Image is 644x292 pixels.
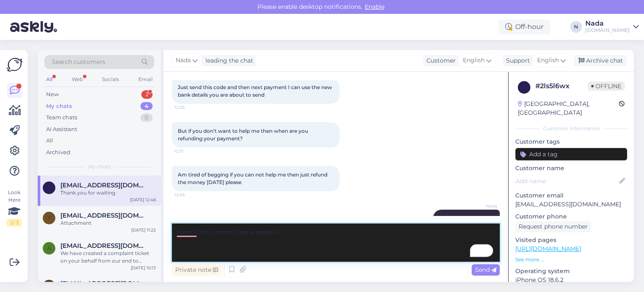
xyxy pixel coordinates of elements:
div: All [44,74,54,85]
div: [DATE] 10:13 [131,265,156,271]
textarea: To enrich screen reader interactions, please activate Accessibility in Grammarly extension settings [172,224,500,262]
div: Thank you for waiting [60,189,156,197]
p: See more ... [515,256,627,263]
input: Add name [516,176,618,186]
a: [URL][DOMAIN_NAME] [515,245,581,253]
div: 2 / 3 [7,219,22,226]
p: Customer tags [515,137,627,146]
p: Customer name [515,164,627,173]
div: Attachment [60,219,156,227]
div: 2 [141,90,153,99]
p: Customer phone [515,212,627,221]
span: 12:46 [174,192,206,198]
div: Look Here [7,189,22,226]
div: Customer [423,56,456,65]
div: Socials [100,74,121,85]
div: Team chats [46,113,77,122]
div: 0 [140,113,153,122]
div: leading the chat [202,56,253,65]
input: Add a tag [515,148,627,160]
p: Operating system [515,267,627,276]
p: Customer email [515,191,627,200]
span: English [463,56,485,65]
span: 12:31 [174,148,206,154]
span: My chats [88,163,111,171]
span: Nada [466,203,497,209]
span: thomaseverson22@gmail.com [60,280,148,287]
p: [EMAIL_ADDRESS][DOMAIN_NAME] [515,200,627,209]
div: [DATE] 12:46 [130,197,156,203]
span: thomaseverson22@gmail.com [60,212,148,219]
p: Visited pages [515,236,627,245]
div: Archive chat [574,55,626,66]
div: My chats [46,102,72,110]
span: a [47,245,51,251]
span: t [48,184,51,191]
div: We have created a complaint ticket on your behalf from our end to replace your codes, and you'll ... [60,250,156,265]
div: Private note [172,264,221,276]
div: Customer information [515,125,627,132]
span: Offline [588,82,625,91]
span: But if you don’t want to help me then when are you refunding your payment? [178,128,309,142]
div: [DATE] 11:22 [131,227,156,233]
span: English [537,56,559,65]
span: Just send this code and then next payment I can use the new bank details you are about to send [178,84,333,98]
span: t [48,215,51,221]
a: Nada[DOMAIN_NAME] [585,20,639,34]
span: thomaseverson22@gmail.com [60,182,148,189]
img: Askly Logo [7,57,23,73]
div: # 2ls5l6wx [535,81,588,91]
div: Off-hour [499,19,550,34]
div: Request phone number [515,221,591,232]
div: N [570,21,582,33]
div: Archived [46,148,70,157]
div: All [46,137,53,145]
span: 2 [523,84,526,90]
span: Send [475,266,496,274]
span: Thank you for waiting [439,215,494,221]
div: [DOMAIN_NAME] [585,27,630,34]
span: Nada [176,56,191,65]
div: [GEOGRAPHIC_DATA], [GEOGRAPHIC_DATA] [518,100,619,117]
div: Web [70,74,85,85]
div: AI Assistant [46,125,77,134]
span: Am tired of begging if you can not help me then just refund the money [DATE] please [178,171,329,185]
div: 4 [140,102,153,110]
div: New [46,90,59,99]
span: Enable [362,3,387,11]
div: Nada [585,20,630,27]
div: Support [503,56,530,65]
p: iPhone OS 18.6.2 [515,276,627,284]
span: 12:28 [174,104,206,110]
span: andrewtatesview1@gmail.com [60,242,148,250]
div: Email [137,74,154,85]
span: Search customers [52,58,105,66]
